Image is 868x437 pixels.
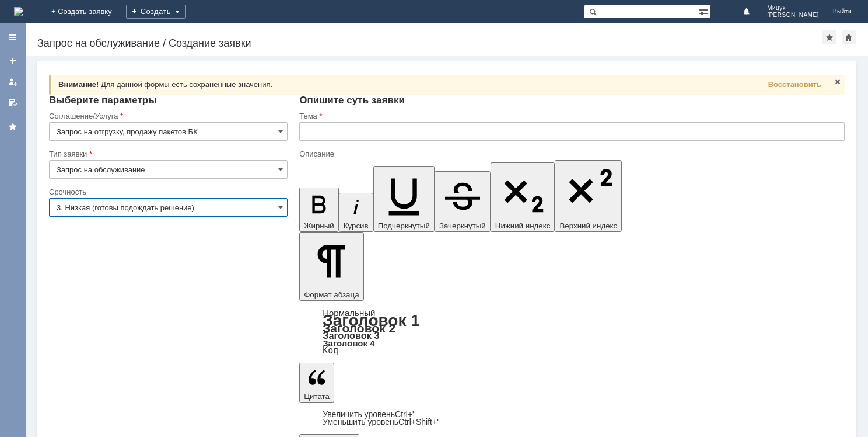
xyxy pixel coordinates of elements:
a: Заголовок 4 [323,338,374,348]
span: [PERSON_NAME] [767,12,819,19]
span: Цитата [304,392,330,401]
a: Мои согласования [3,93,22,112]
span: Для данной формы есть сохраненные значения. [101,80,272,89]
div: Сделать домашней страницей [842,30,856,44]
button: Нижний индекс [491,162,555,232]
span: Внимание! [58,80,99,89]
button: Подчеркнутый [373,166,435,232]
div: Добавить в избранное [822,30,836,44]
span: Ctrl+Shift+' [398,417,439,426]
div: Цитата [299,411,845,426]
a: Заголовок 2 [323,321,395,335]
span: Опишите суть заявки [299,95,405,106]
div: Запрос на обслуживание / Создание заявки [37,37,822,49]
div: Описание [299,150,842,158]
span: Жирный [304,221,334,230]
span: Ctrl+' [395,410,414,419]
span: Расширенный поиск [699,5,710,16]
a: Создать заявку [3,51,22,70]
button: Жирный [299,188,339,232]
a: Increase [323,410,414,419]
a: Заголовок 3 [323,330,379,341]
div: Создать [126,5,185,19]
button: Верхний индекс [555,160,622,232]
span: Зачеркнутый [439,221,486,230]
span: Выберите параметры [49,95,157,106]
a: Код [323,345,338,356]
button: Курсив [339,193,373,232]
a: Нормальный [323,308,375,318]
a: Мои заявки [3,72,22,91]
a: Decrease [323,417,439,426]
button: Цитата [299,363,334,403]
div: Формат абзаца [299,309,845,355]
div: Тип заявки [49,150,285,158]
span: Мицук [767,5,819,12]
button: Зачеркнутый [435,171,491,232]
span: Подчеркнутый [378,221,430,230]
span: Формат абзаца [304,290,359,299]
img: logo [14,7,23,16]
div: Соглашение/Услуга [49,112,285,120]
button: Формат абзаца [299,232,363,301]
div: Срочность [49,188,285,196]
div: Тема [299,112,842,120]
span: Курсив [344,221,369,230]
span: Верхний индекс [559,221,617,230]
span: Нижний индекс [495,221,551,230]
span: Закрыть [833,77,842,86]
a: Заголовок 1 [323,311,420,330]
a: Перейти на домашнюю страницу [14,7,23,16]
span: Восстановить [768,80,821,89]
